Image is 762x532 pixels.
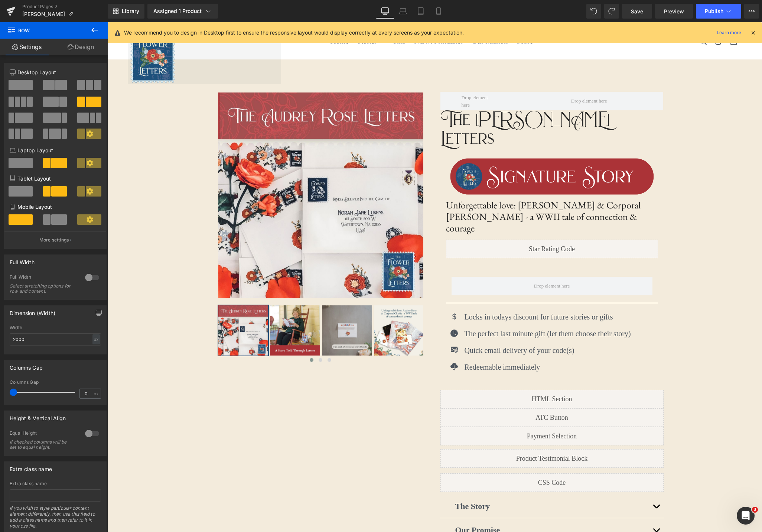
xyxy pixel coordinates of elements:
a: Tablet [412,4,430,19]
p: Tablet Layout [10,175,101,182]
div: Equal Height [10,430,78,438]
iframe: To enrich screen reader interactions, please activate Accessibility in Grammarly extension settings [107,22,762,532]
strong: Our Promise [348,503,393,512]
div: Columns Gap [10,360,43,371]
p: We recommend you to design in Desktop first to ensure the responsive layout would display correct... [124,29,464,37]
div: Full Width [10,274,78,282]
p: The perfect last minute gift (let them choose their story) [357,306,524,317]
button: More settings [4,231,106,249]
iframe: Intercom live chat [737,507,755,525]
span: Row [7,22,82,39]
a: Design [54,39,108,55]
p: Desktop Layout [10,68,101,76]
span: Save [631,7,643,15]
span: Library [122,8,139,14]
button: More [744,4,759,19]
a: New Library [108,4,144,19]
div: Dimension (Width) [10,306,55,316]
p: Mobile Layout [10,203,101,211]
a: Desktop [376,4,394,19]
div: Width [10,325,101,330]
div: Extra class name [10,462,52,472]
div: Full Width [10,255,35,265]
a: Mobile [430,4,447,19]
button: Publish [696,4,741,19]
span: px [94,391,100,396]
span: Preview [664,7,684,15]
div: Select stretching options for row and content. [10,283,76,294]
button: Undo [586,4,601,19]
p: Laptop Layout [10,146,101,154]
a: Product Pages [22,4,108,10]
img: The Audrey Rose Letters: World War II Romance - Prepaid [215,283,265,333]
div: To enrich screen reader interactions, please activate Accessibility in Grammarly extension settings [339,177,551,212]
p: Redeemable immediately [357,339,524,350]
img: The Audrey Rose Letters: World War II Romance - Prepaid [163,283,213,333]
img: The Audrey Rose Letters: World War II Romance - Prepaid [111,283,161,333]
img: The Audrey Rose Letters: World War II Romance - Prepaid [267,283,317,333]
h1: Unforgettable love: [PERSON_NAME] & Corporal [PERSON_NAME] - a WWII tale of connection & courage [339,177,551,212]
span: 3 [752,507,758,513]
a: Preview [655,4,693,19]
a: Laptop [394,4,412,19]
div: Extra class name [10,481,101,486]
p: The [PERSON_NAME] Letters [333,88,556,126]
div: To enrich screen reader interactions, please activate Accessibility in Grammarly extension settings [333,88,556,126]
input: auto [10,333,101,346]
strong: The Story [348,479,383,489]
span: Publish [705,8,723,14]
span: [PERSON_NAME] [22,11,65,17]
div: Assigned 1 Product [153,7,212,15]
p: More settings [39,237,69,243]
button: Redo [604,4,619,19]
img: The Audrey Rose Letters: World War II Romance - Prepaid [111,70,317,276]
div: px [92,334,100,344]
div: Height & Vertical Align [10,411,66,421]
p: Quick email delivery of your code(s) [357,322,524,334]
div: If checked columns will be set to equal height. [10,439,76,450]
div: Columns Gap [10,380,101,385]
p: Locks in todays discount for future stories or gifts [357,289,524,300]
a: Learn more [714,28,744,37]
